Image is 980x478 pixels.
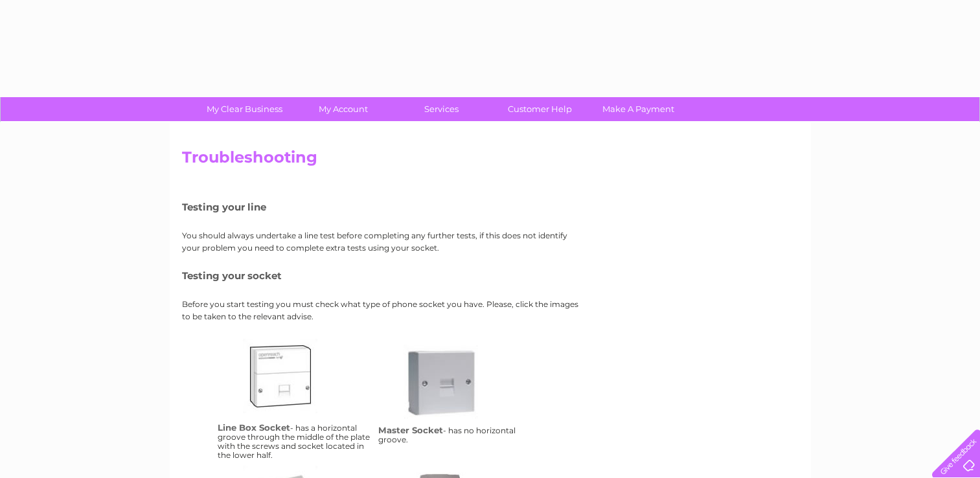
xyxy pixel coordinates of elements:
a: My Clear Business [191,97,298,121]
a: Services [388,97,495,121]
h5: Testing your socket [182,270,584,281]
a: My Account [290,97,396,121]
a: Make A Payment [585,97,692,121]
p: You should always undertake a line test before completing any further tests, if this does not ide... [182,229,584,254]
td: - has no horizontal groove. [375,336,536,463]
h2: Troubleshooting [182,148,799,173]
h4: Master Socket [378,425,443,435]
p: Before you start testing you must check what type of phone socket you have. Please, click the ima... [182,298,584,323]
h5: Testing your line [182,201,584,212]
h4: Line Box Socket [218,422,290,433]
td: - has a horizontal groove through the middle of the plate with the screws and socket located in t... [214,336,375,463]
a: ms [404,345,507,448]
a: lbs [243,339,347,442]
a: Customer Help [486,97,593,121]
